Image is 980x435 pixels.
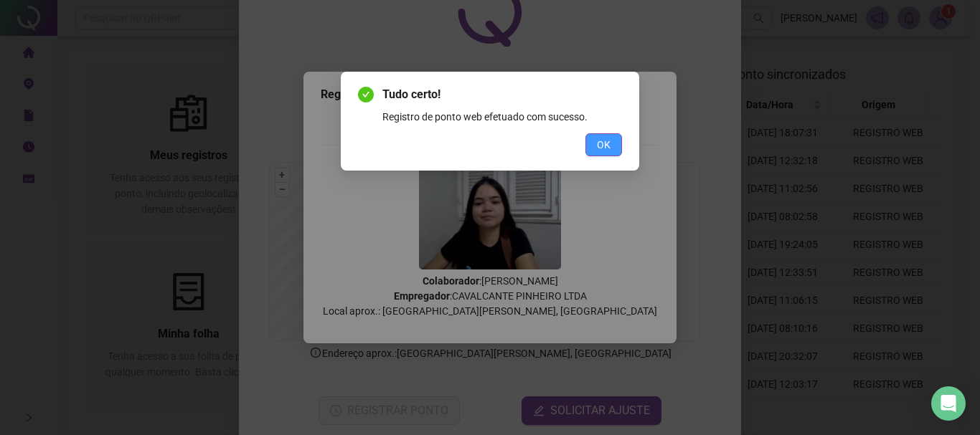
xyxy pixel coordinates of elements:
span: Tudo certo! [382,86,622,103]
span: OK [597,137,611,153]
span: check-circle [358,87,374,102]
div: Open Intercom Messenger [931,386,966,421]
div: Registro de ponto web efetuado com sucesso. [382,109,622,125]
button: OK [585,133,622,156]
